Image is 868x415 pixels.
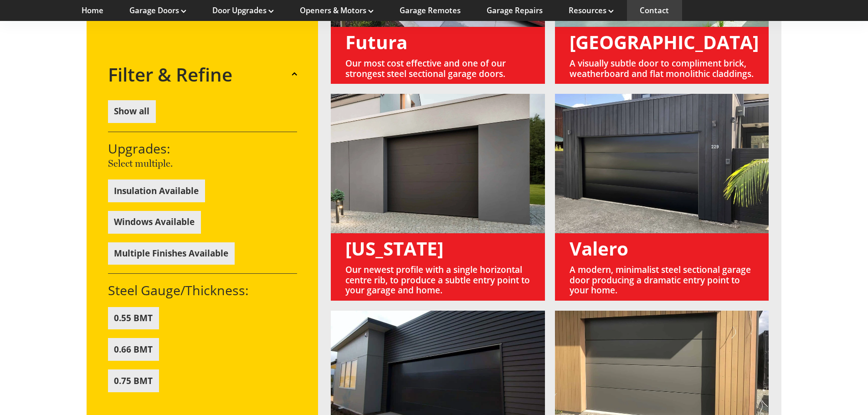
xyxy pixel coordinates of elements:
a: Garage Repairs [487,5,543,15]
a: Resources [569,5,614,15]
h3: Steel Gauge/Thickness: [108,282,297,298]
button: 0.66 BMT [108,338,159,361]
button: Multiple Finishes Available [108,242,235,265]
h3: Upgrades: [108,140,297,156]
a: Garage Doors [129,5,186,15]
button: Show all [108,100,156,123]
button: 0.55 BMT [108,307,159,329]
button: 0.75 BMT [108,369,159,392]
p: Select multiple. [108,156,297,170]
a: Home [82,5,103,15]
a: Openers & Motors [300,5,374,15]
button: Insulation Available [108,179,205,202]
h2: Filter & Refine [108,64,232,86]
a: Garage Remotes [400,5,461,15]
a: Contact [640,5,669,15]
button: Windows Available [108,210,201,233]
a: Door Upgrades [212,5,274,15]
